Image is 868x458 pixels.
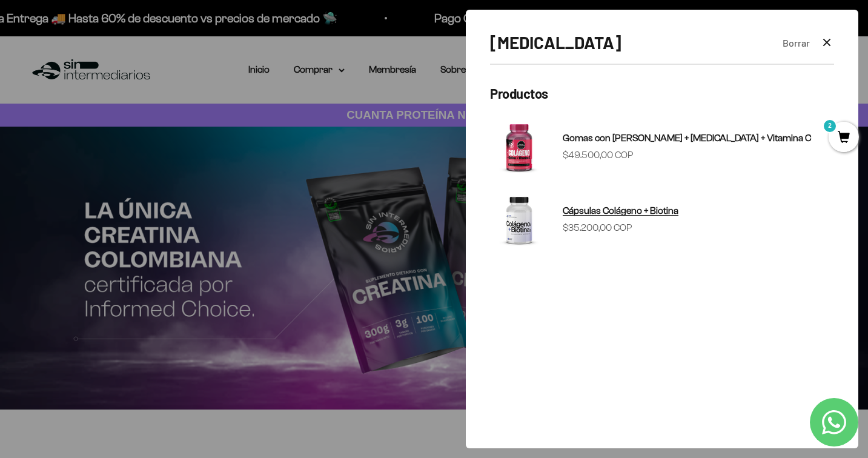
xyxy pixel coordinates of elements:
[563,147,634,163] sale-price: $49.500,00 COP
[563,205,678,216] span: Cápsulas Colágeno + Biotina
[490,118,834,176] a: Gomas con [PERSON_NAME] + [MEDICAL_DATA] + Vitamina C $49.500,00 COP
[490,190,834,248] a: Cápsulas Colágeno + Biotina $35.200,00 COP
[490,84,548,103] button: Productos
[490,29,773,56] input: Buscar
[490,118,548,176] img: Gomas con Colageno + Biotina + Vitamina C
[563,220,632,236] sale-price: $35.200,00 COP
[563,133,811,143] span: Gomas con [PERSON_NAME] + [MEDICAL_DATA] + Vitamina C
[829,131,859,145] a: 2
[783,35,810,51] button: Borrar
[823,119,837,133] mark: 2
[490,190,548,248] img: Cápsulas Colágeno + Biotina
